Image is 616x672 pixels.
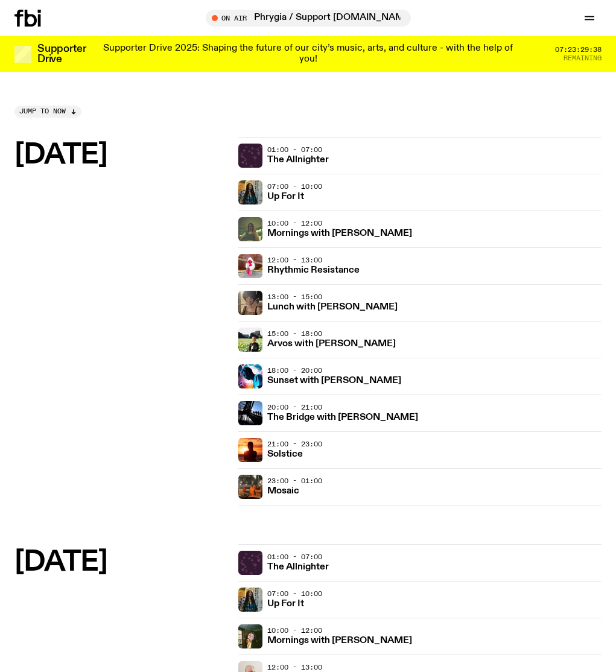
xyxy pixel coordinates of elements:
[564,55,602,62] span: Remaining
[267,487,299,496] h3: Mosaic
[19,108,66,115] span: Jump to now
[267,560,329,572] a: The Allnighter
[267,374,401,385] a: Sunset with [PERSON_NAME]
[267,218,322,228] span: 10:00 - 12:00
[267,227,412,238] a: Mornings with [PERSON_NAME]
[267,182,322,191] span: 07:00 - 10:00
[555,46,602,53] span: 07:23:29:38
[267,300,398,312] a: Lunch with [PERSON_NAME]
[267,145,322,154] span: 01:00 - 07:00
[101,43,515,65] p: Supporter Drive 2025: Shaping the future of our city’s music, arts, and culture - with the help o...
[267,340,396,349] h3: Arvos with [PERSON_NAME]
[267,563,329,572] h3: The Allnighter
[267,192,304,201] h3: Up For It
[267,264,360,275] a: Rhythmic Resistance
[267,190,304,201] a: Up For It
[267,484,299,496] a: Mosaic
[267,229,412,238] h3: Mornings with [PERSON_NAME]
[14,142,229,169] h2: [DATE]
[267,156,329,165] h3: The Allnighter
[267,411,418,422] a: The Bridge with [PERSON_NAME]
[267,597,304,609] a: Up For It
[37,44,86,65] h3: Supporter Drive
[14,106,81,118] button: Jump to now
[267,626,322,635] span: 10:00 - 12:00
[267,476,322,486] span: 23:00 - 01:00
[267,366,322,375] span: 18:00 - 20:00
[238,401,262,425] img: People climb Sydney's Harbour Bridge
[238,438,262,462] img: A girl standing in the ocean as waist level, staring into the rise of the sun.
[238,180,262,204] img: Ify - a Brown Skin girl with black braided twists, looking up to the side with her tongue stickin...
[267,266,360,275] h3: Rhythmic Resistance
[238,475,262,499] img: Tommy and Jono Playing at a fundraiser for Palestine
[267,303,398,312] h3: Lunch with [PERSON_NAME]
[267,402,322,412] span: 20:00 - 21:00
[206,10,411,27] button: On AirPhrygia / Support [DOMAIN_NAME] - 100% [GEOGRAPHIC_DATA] fusion
[267,450,303,459] h3: Solstice
[238,364,262,388] img: Simon Caldwell stands side on, looking downwards. He has headphones on. Behind him is a brightly ...
[267,337,396,349] a: Arvos with [PERSON_NAME]
[267,589,322,598] span: 07:00 - 10:00
[267,292,322,302] span: 13:00 - 15:00
[267,413,418,422] h3: The Bridge with [PERSON_NAME]
[238,624,262,648] img: Freya smiles coyly as she poses for the image.
[267,636,412,645] h3: Mornings with [PERSON_NAME]
[238,254,262,278] img: Attu crouches on gravel in front of a brown wall. They are wearing a white fur coat with a hood, ...
[238,328,262,352] img: Bri is smiling and wearing a black t-shirt. She is standing in front of a lush, green field. Ther...
[267,376,401,385] h3: Sunset with [PERSON_NAME]
[267,634,412,645] a: Mornings with [PERSON_NAME]
[238,588,262,612] img: Ify - a Brown Skin girl with black braided twists, looking up to the side with her tongue stickin...
[14,549,229,576] h2: [DATE]
[267,662,322,672] span: 12:00 - 13:00
[267,552,322,562] span: 01:00 - 07:00
[267,255,322,265] span: 12:00 - 13:00
[267,329,322,338] span: 15:00 - 18:00
[267,600,304,609] h3: Up For It
[238,217,262,241] img: Jim Kretschmer in a really cute outfit with cute braids, standing on a train holding up a peace s...
[267,439,322,449] span: 21:00 - 23:00
[267,153,329,165] a: The Allnighter
[267,448,303,459] a: Solstice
